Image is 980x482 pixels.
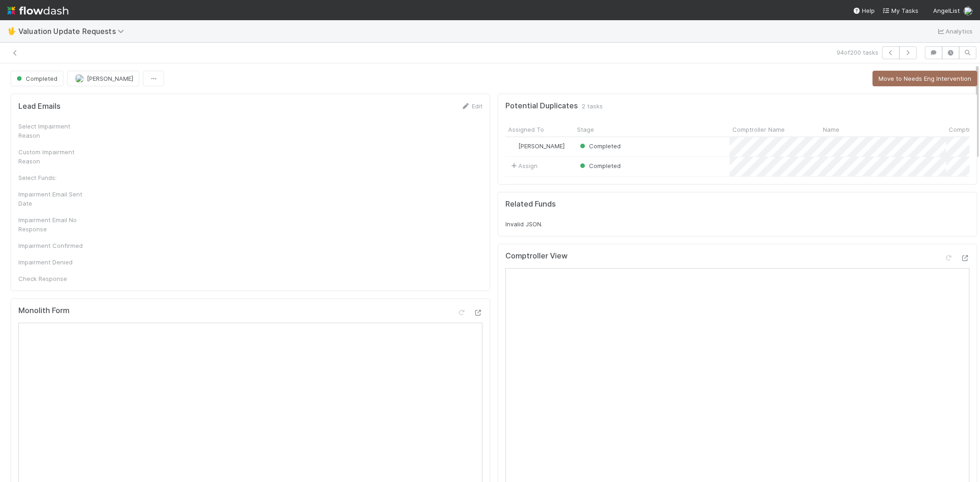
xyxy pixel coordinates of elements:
[11,71,63,86] button: Completed
[582,101,603,111] span: 2 tasks
[505,200,556,209] h5: Related Funds
[882,7,918,14] span: My Tasks
[7,3,68,18] img: logo-inverted-e16ddd16eac7371096b0.svg
[18,258,87,267] div: Impairment Denied
[18,241,87,250] div: Impairment Confirmed
[578,142,621,150] span: Completed
[853,6,875,15] div: Help
[18,274,87,283] div: Check Response
[18,102,61,111] h5: Lead Emails
[18,173,87,182] div: Select Funds:
[505,252,567,261] h5: Comptroller View
[18,122,87,140] div: Select Impairment Reason
[18,27,129,36] span: Valuation Update Requests
[578,162,621,169] span: Completed
[578,141,621,151] div: Completed
[18,306,69,315] h5: Monolith Form
[509,161,538,170] span: Assign
[18,215,87,234] div: Impairment Email No Response
[7,27,17,35] span: 🖖
[505,219,969,229] div: Invalid JSON.
[18,147,87,166] div: Custom Impairment Reason
[67,71,139,86] button: [PERSON_NAME]
[837,48,878,57] span: 94 of 200 tasks
[732,125,785,134] span: Comptroller Name
[963,6,973,16] img: avatar_1a1d5361-16dd-4910-a949-020dcd9f55a3.png
[509,141,565,151] div: [PERSON_NAME]
[577,125,594,134] span: Stage
[933,7,960,14] span: AngelList
[872,71,977,86] button: Move to Needs Eng Intervention
[508,125,544,134] span: Assigned To
[75,74,84,83] img: avatar_1a1d5361-16dd-4910-a949-020dcd9f55a3.png
[882,6,918,15] a: My Tasks
[823,125,839,134] span: Name
[578,161,621,170] div: Completed
[505,101,578,111] h5: Potential Duplicates
[510,142,517,150] img: avatar_1a1d5361-16dd-4910-a949-020dcd9f55a3.png
[87,75,133,82] span: [PERSON_NAME]
[518,142,565,150] span: [PERSON_NAME]
[936,26,973,37] a: Analytics
[15,75,57,82] span: Completed
[18,190,87,208] div: Impairment Email Sent Date
[461,102,482,110] a: Edit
